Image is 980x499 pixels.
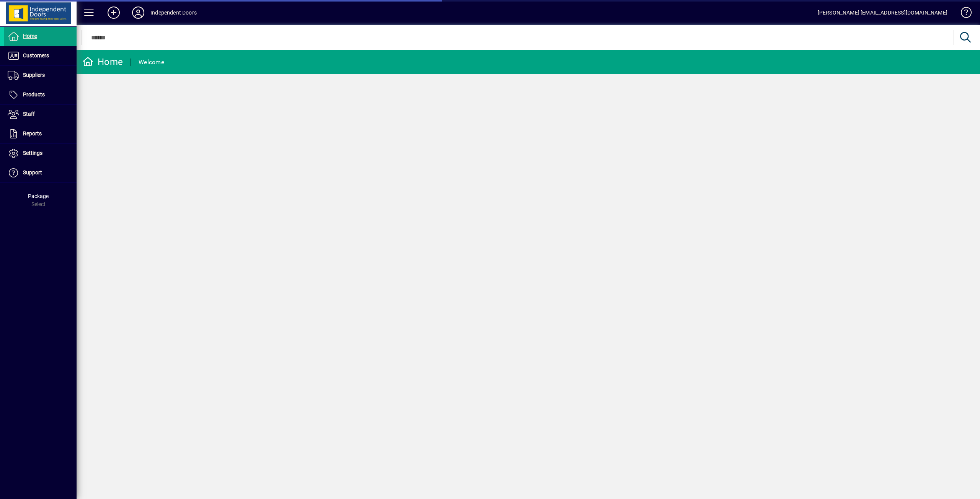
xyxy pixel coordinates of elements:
[23,33,37,39] span: Home
[23,72,45,78] span: Suppliers
[23,130,42,137] span: Reports
[82,56,123,68] div: Home
[139,56,164,68] div: Welcome
[126,6,150,20] button: Profile
[4,46,77,65] a: Customers
[4,144,77,163] a: Settings
[28,193,49,199] span: Package
[101,6,126,20] button: Add
[23,52,49,59] span: Customers
[818,7,947,19] div: [PERSON_NAME] [EMAIL_ADDRESS][DOMAIN_NAME]
[150,7,197,19] div: Independent Doors
[955,2,970,26] a: Knowledge Base
[4,66,77,85] a: Suppliers
[4,163,77,182] a: Support
[4,124,77,143] a: Reports
[4,105,77,124] a: Staff
[23,91,45,98] span: Products
[23,169,42,176] span: Support
[4,85,77,104] a: Products
[23,150,42,156] span: Settings
[23,111,35,117] span: Staff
